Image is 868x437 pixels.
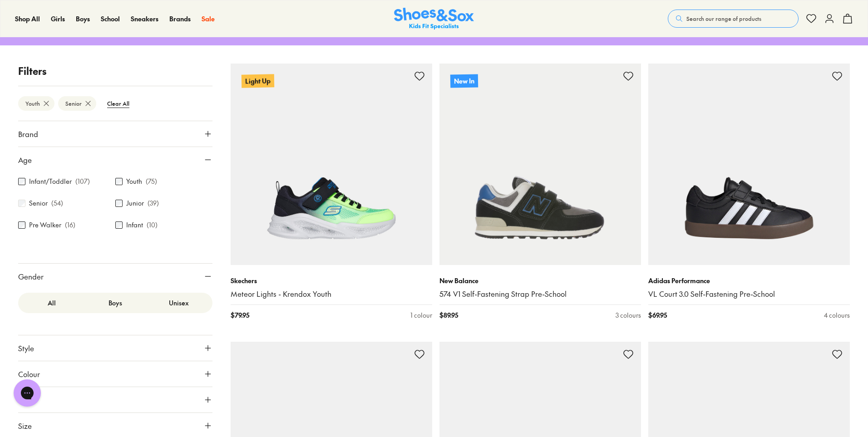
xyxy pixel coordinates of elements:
p: New In [450,74,478,88]
label: Boys [84,295,147,311]
label: Senior [29,198,48,208]
label: All [20,295,84,311]
span: Sale [202,14,215,23]
a: VL Court 3.0 Self-Fastening Pre-School [648,289,850,299]
span: Style [18,343,34,354]
span: Age [18,154,32,165]
a: Girls [51,14,65,24]
p: Skechers [231,276,432,285]
label: Unisex [147,295,211,311]
label: Pre Walker [29,220,61,230]
span: Sneakers [131,14,158,23]
iframe: Gorgias live chat messenger [9,376,45,410]
a: Meteor Lights - Krendox Youth [231,289,432,299]
p: Adidas Performance [648,276,850,285]
button: Colour [18,361,212,387]
a: New In [439,64,641,265]
label: Junior [126,198,144,208]
button: Style [18,335,212,361]
div: 3 colours [616,310,641,320]
img: SNS_Logo_Responsive.svg [394,8,474,30]
span: $ 69.95 [648,310,667,320]
div: 4 colours [824,310,850,320]
a: Shoes & Sox [394,8,474,30]
button: Gender [18,264,212,289]
span: Shop All [15,14,40,23]
p: Light Up [242,74,274,88]
span: Gender [18,271,44,282]
btn: Clear All [100,95,137,112]
span: Colour [18,368,40,379]
a: Shop All [15,14,40,24]
label: Youth [126,177,142,186]
p: ( 75 ) [146,177,157,186]
div: 1 colour [410,310,432,320]
btn: Senior [58,96,96,111]
btn: Youth [18,96,54,111]
label: Infant/Toddler [29,177,72,186]
span: Search our range of products [686,15,761,23]
label: Infant [126,220,143,230]
a: School [101,14,120,24]
a: Sale [202,14,215,24]
a: Boys [76,14,90,24]
p: ( 16 ) [65,220,75,230]
p: ( 10 ) [147,220,158,230]
span: $ 79.95 [231,310,249,320]
a: 574 V1 Self-Fastening Strap Pre-School [439,289,641,299]
a: Sneakers [131,14,158,24]
span: Girls [51,14,65,23]
span: School [101,14,120,23]
a: Brands [169,14,191,24]
span: Boys [76,14,90,23]
button: Search our range of products [668,10,799,28]
button: Price [18,387,212,412]
span: Brands [169,14,191,23]
button: Age [18,147,212,172]
p: ( 107 ) [75,177,90,186]
p: ( 39 ) [148,198,159,208]
p: Filters [18,64,212,79]
p: ( 54 ) [51,198,63,208]
button: Brand [18,121,212,147]
span: $ 89.95 [439,310,458,320]
span: Size [18,420,32,431]
span: Brand [18,128,38,139]
p: New Balance [439,276,641,285]
a: Light Up [231,64,432,265]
